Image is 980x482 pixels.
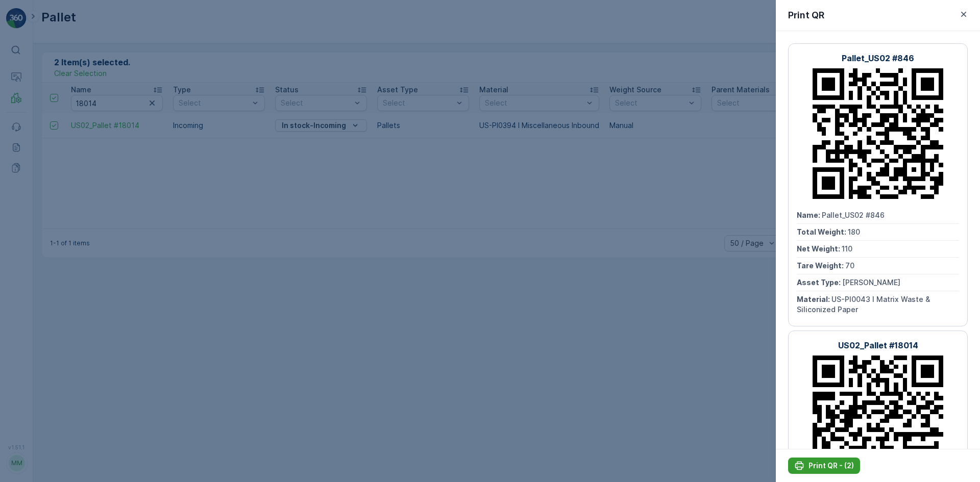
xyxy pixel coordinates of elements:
span: US-A0168 I Down, Stringy Things, Pillows, Etc, No Toys [43,251,238,260]
span: US02_Pallet_US02 #864 [34,167,118,176]
span: Asset Type : [9,235,54,243]
p: Print QR - (2) [808,461,854,471]
p: Pallet_US02 #862 [453,286,525,298]
span: Net Weight : [797,244,842,253]
span: Name : [9,444,34,453]
span: US-PI0043 I Matrix Waste & Siliconized Paper [797,295,932,314]
span: Total Weight : [9,184,60,193]
span: Asset Type : [797,278,842,287]
span: 180 [848,227,860,236]
span: 110 [842,244,852,253]
span: 70 [57,218,66,226]
p: US02_Pallet #18014 [838,339,918,351]
span: Name : [9,167,34,176]
span: Net Weight : [9,201,54,210]
span: Tare Weight : [797,261,845,270]
span: Tare Weight : [9,218,57,226]
p: Print QR [788,8,824,22]
span: Total Weight : [9,461,60,470]
p: Pallet_US02 #846 [842,52,914,64]
span: [PERSON_NAME] [54,235,112,243]
span: 72 [54,201,63,210]
span: Material : [797,295,831,303]
span: Material : [9,251,43,260]
span: Name : [797,211,822,219]
p: US02_Pallet_US02 #864 [440,9,538,21]
span: 142 [60,184,72,193]
span: Pallet_US02 #846 [822,211,885,219]
span: Total Weight : [797,227,848,236]
span: Pallet_US02 #862 [34,444,96,453]
button: Print QR - (2) [788,458,860,474]
span: 98 [60,461,69,470]
span: 70 [845,261,854,270]
span: [PERSON_NAME] [842,278,900,287]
